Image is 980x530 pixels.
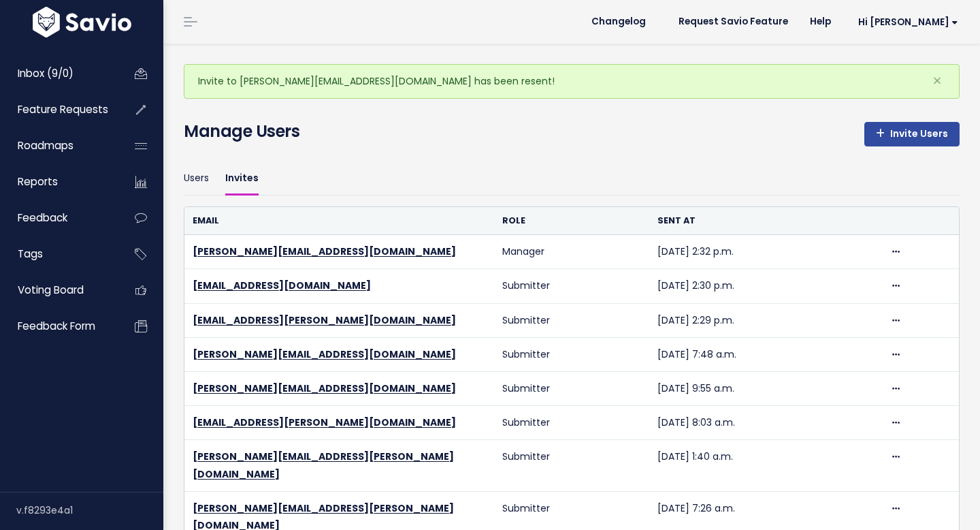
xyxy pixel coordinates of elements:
[799,12,842,32] a: Help
[494,406,649,440] td: Submitter
[649,406,881,440] td: [DATE] 8:03 a.m.
[864,122,960,146] a: Invite Users
[225,163,259,195] a: Invites
[193,416,456,429] a: [EMAIL_ADDRESS][PERSON_NAME][DOMAIN_NAME]
[193,381,456,395] a: [PERSON_NAME][EMAIL_ADDRESS][DOMAIN_NAME]
[591,17,646,27] span: Changelog
[494,440,649,491] td: Submitter
[3,275,113,306] a: Voting Board
[184,207,494,235] th: Email
[29,7,135,37] img: logo-white.9d6f32f41409.svg
[649,371,881,405] td: [DATE] 9:55 a.m.
[193,347,456,361] a: [PERSON_NAME][EMAIL_ADDRESS][DOMAIN_NAME]
[494,371,649,405] td: Submitter
[193,450,454,480] a: [PERSON_NAME][EMAIL_ADDRESS][PERSON_NAME][DOMAIN_NAME]
[494,207,649,235] th: Role
[3,58,113,89] a: Inbox (9/0)
[668,12,799,32] a: Request Savio Feature
[932,69,942,92] span: ×
[494,303,649,337] td: Submitter
[858,17,958,27] span: Hi [PERSON_NAME]
[18,319,95,333] span: Feedback form
[3,238,113,270] a: Tags
[3,202,113,234] a: Feedback
[919,65,955,97] button: Close
[16,493,163,528] div: v.f8293e4a1
[3,166,113,198] a: Reports
[18,102,108,116] span: Feature Requests
[18,66,73,80] span: Inbox (9/0)
[18,174,58,189] span: Reports
[3,94,113,125] a: Feature Requests
[494,269,649,303] td: Submitter
[193,245,456,258] a: [PERSON_NAME][EMAIL_ADDRESS][DOMAIN_NAME]
[649,269,881,303] td: [DATE] 2:30 p.m.
[18,283,84,297] span: Voting Board
[649,440,881,491] td: [DATE] 1:40 a.m.
[184,163,209,195] a: Users
[649,337,881,371] td: [DATE] 7:48 a.m.
[18,247,43,261] span: Tags
[3,130,113,161] a: Roadmaps
[494,235,649,269] td: Manager
[494,337,649,371] td: Submitter
[649,235,881,269] td: [DATE] 2:32 p.m.
[842,12,969,33] a: Hi [PERSON_NAME]
[193,279,371,292] a: [EMAIL_ADDRESS][DOMAIN_NAME]
[3,311,113,342] a: Feedback form
[649,207,881,235] th: Sent at
[18,138,73,153] span: Roadmaps
[649,303,881,337] td: [DATE] 2:29 p.m.
[193,313,456,327] a: [EMAIL_ADDRESS][PERSON_NAME][DOMAIN_NAME]
[184,64,960,99] div: Invite to [PERSON_NAME][EMAIL_ADDRESS][DOMAIN_NAME] has been resent!
[18,211,67,225] span: Feedback
[184,119,299,144] h4: Manage Users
